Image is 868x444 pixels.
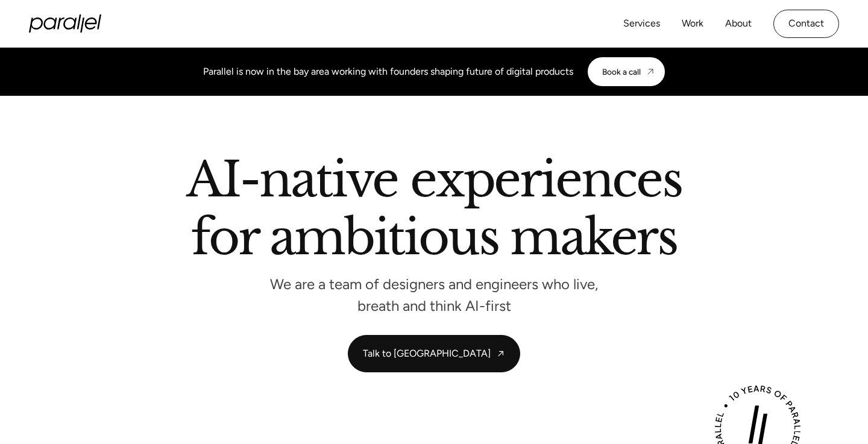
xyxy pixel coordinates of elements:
[682,15,703,33] a: Work
[623,15,660,33] a: Services
[588,57,665,86] a: Book a call
[29,14,101,33] a: home
[773,10,839,38] a: Contact
[725,15,752,33] a: About
[203,64,573,79] div: Parallel is now in the bay area working with founders shaping future of digital products
[253,279,615,311] p: We are a team of designers and engineers who live, breath and think AI-first
[646,67,655,77] img: CTA arrow image
[90,156,778,266] h2: AI-native experiences for ambitious makers
[602,67,641,77] div: Book a call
